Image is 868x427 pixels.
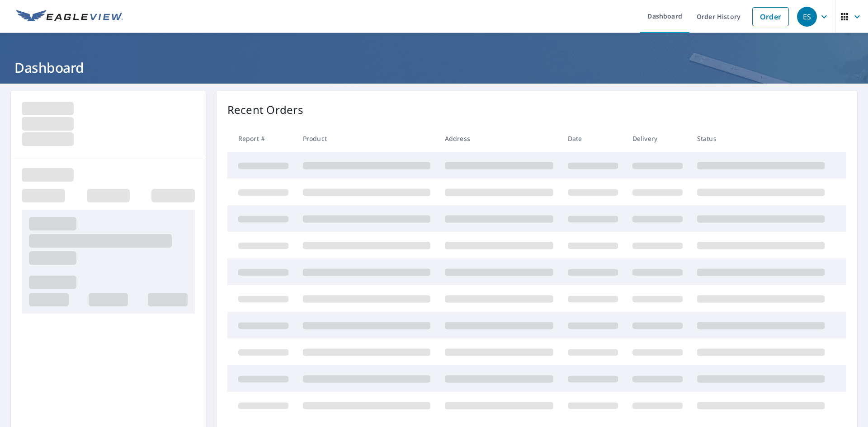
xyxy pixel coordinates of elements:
th: Product [296,125,438,152]
h1: Dashboard [11,58,857,77]
img: EV Logo [16,10,123,23]
th: Delivery [625,125,690,152]
th: Address [438,125,561,152]
th: Status [690,125,832,152]
th: Report # [227,125,296,152]
div: ES [797,7,817,27]
a: Order [752,7,789,26]
th: Date [561,125,625,152]
p: Recent Orders [227,102,303,118]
